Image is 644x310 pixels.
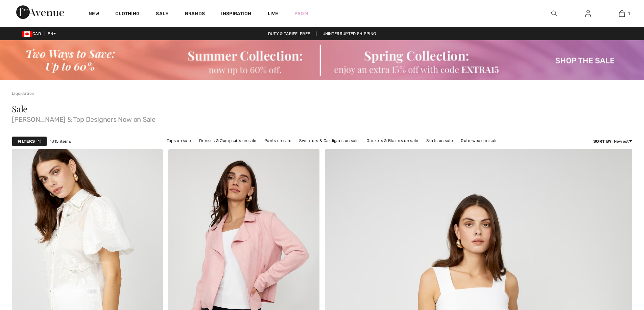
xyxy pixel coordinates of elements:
[294,10,308,17] a: Prom
[268,10,278,17] a: Live
[48,31,56,36] span: EN
[605,9,638,18] a: 1
[22,31,44,36] span: CAD
[619,9,625,18] img: My Bag
[12,103,27,115] span: Sale
[296,136,362,145] a: Sweaters & Cardigans on sale
[551,9,557,18] img: search the website
[585,9,591,18] img: My Info
[185,11,205,18] a: Brands
[628,10,630,17] span: 1
[580,9,596,18] a: Sign In
[37,138,41,144] span: 1
[50,138,71,144] span: 1815 items
[221,11,251,18] span: Inspiration
[423,136,456,145] a: Skirts on sale
[22,31,32,37] img: Canadian Dollar
[593,138,632,144] div: : Newest
[601,259,637,276] iframe: Opens a widget where you can chat to one of our agents
[115,11,140,18] a: Clothing
[593,139,612,144] strong: Sort By
[156,11,168,18] a: Sale
[16,5,64,19] img: 1ère Avenue
[89,11,99,18] a: New
[12,91,34,96] a: Liquidation
[261,136,295,145] a: Pants on sale
[196,136,260,145] a: Dresses & Jumpsuits on sale
[12,113,632,123] span: [PERSON_NAME] & Top Designers Now on Sale
[457,136,501,145] a: Outerwear on sale
[163,136,195,145] a: Tops on sale
[363,136,422,145] a: Jackets & Blazers on sale
[18,138,35,144] strong: Filters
